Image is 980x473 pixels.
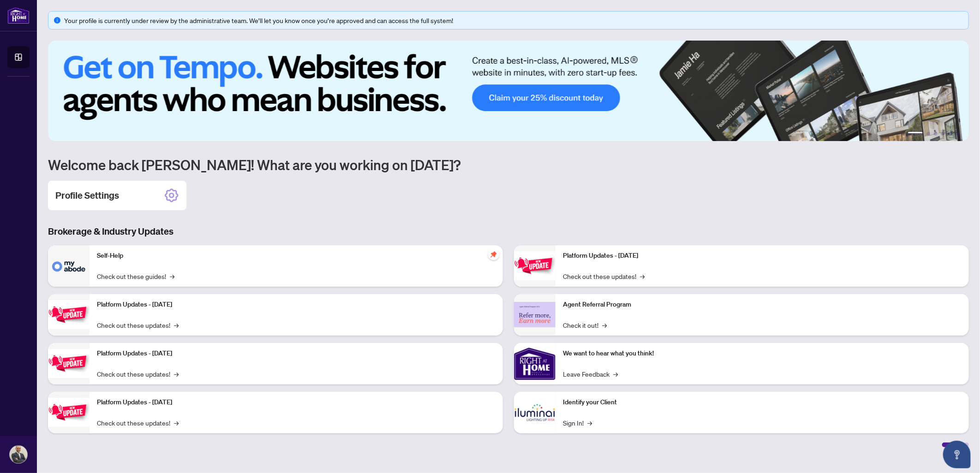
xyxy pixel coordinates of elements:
[55,189,119,202] h2: Profile Settings
[97,320,179,330] a: Check out these updates!→
[613,369,618,379] span: →
[48,41,969,141] img: Slide 0
[956,132,960,136] button: 6
[941,132,945,136] button: 4
[97,418,179,428] a: Check out these updates!→
[587,418,592,428] span: →
[563,251,962,261] p: Platform Updates - [DATE]
[174,320,179,330] span: →
[48,398,90,427] img: Platform Updates - July 8, 2025
[563,397,962,408] p: Identify your Client
[10,446,27,463] img: Profile Icon
[514,392,556,433] img: Identify your Client
[48,349,90,378] img: Platform Updates - July 21, 2025
[7,7,30,24] img: logo
[48,156,969,173] h1: Welcome back [PERSON_NAME]! What are you working on [DATE]?
[563,300,962,310] p: Agent Referral Program
[54,17,60,24] span: info-circle
[514,343,556,384] img: We want to hear what you think!
[563,271,645,281] a: Check out these updates!→
[488,249,499,260] span: pushpin
[943,441,971,468] button: Open asap
[514,251,556,280] img: Platform Updates - June 23, 2025
[170,271,174,281] span: →
[97,300,496,310] p: Platform Updates - [DATE]
[64,15,963,25] div: Your profile is currently under review by the administrative team. We’ll let you know once you’re...
[174,369,179,379] span: →
[97,271,174,281] a: Check out these guides!→
[174,418,179,428] span: →
[48,300,90,329] img: Platform Updates - September 16, 2025
[97,251,496,261] p: Self-Help
[48,245,90,287] img: Self-Help
[563,418,592,428] a: Sign In!→
[97,369,179,379] a: Check out these updates!→
[934,132,938,136] button: 3
[640,271,645,281] span: →
[97,397,496,408] p: Platform Updates - [DATE]
[949,132,952,136] button: 5
[563,320,607,330] a: Check it out!→
[602,320,607,330] span: →
[97,349,496,359] p: Platform Updates - [DATE]
[563,369,618,379] a: Leave Feedback→
[926,132,930,136] button: 2
[514,302,556,327] img: Agent Referral Program
[48,225,969,238] h3: Brokerage & Industry Updates
[563,349,962,359] p: We want to hear what you think!
[908,132,923,136] button: 1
